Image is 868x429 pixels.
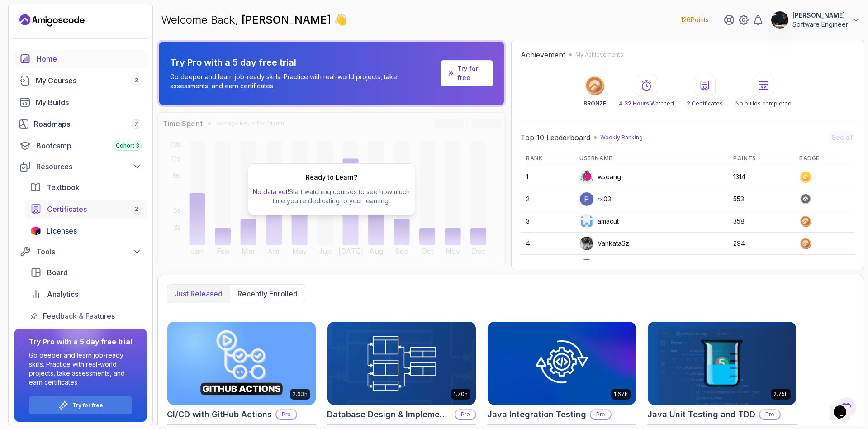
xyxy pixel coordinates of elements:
[619,100,649,107] span: 4.32 Hours
[521,166,574,188] td: 1
[30,226,41,235] img: jetbrains icon
[771,11,861,29] button: user profile image[PERSON_NAME]Software Engineer
[521,255,574,277] td: 5
[47,267,68,278] span: Board
[25,222,147,240] a: licenses
[25,285,147,303] a: analytics
[25,200,147,218] a: certificates
[454,391,468,398] p: 1.70h
[14,158,147,175] button: Resources
[276,410,296,419] p: Pro
[687,100,690,107] span: 2
[72,402,103,409] a: Try for free
[619,100,674,107] p: Watched
[521,188,574,210] td: 2
[36,97,142,108] div: My Builds
[43,310,115,321] span: Feedback & Features
[36,161,142,172] div: Resources
[728,210,794,233] td: 358
[47,182,80,193] span: Textbook
[242,13,334,26] span: [PERSON_NAME]
[14,50,147,68] a: home
[19,13,85,28] a: Landing page
[735,100,792,107] p: No builds completed
[792,20,848,29] p: Software Engineer
[760,410,780,419] p: Pro
[579,214,619,229] div: amacut
[327,408,451,421] h2: Database Design & Implementation
[583,100,606,107] p: BRONZE
[167,285,230,303] button: Just released
[575,51,623,58] p: My Achievements
[170,72,437,91] p: Go deeper and learn job-ready skills. Practice with real-world projects, take assessments, and ea...
[47,289,78,300] span: Analytics
[580,192,593,206] img: user profile image
[441,60,493,86] a: Try for free
[253,188,289,195] span: No data yet!
[237,288,298,299] p: Recently enrolled
[829,131,855,144] button: See all
[25,178,147,196] a: textbook
[175,288,223,299] p: Just released
[792,11,848,20] p: [PERSON_NAME]
[230,285,305,303] button: Recently enrolled
[591,410,611,419] p: Pro
[728,188,794,210] td: 553
[134,205,138,213] span: 2
[488,322,636,405] img: Java Integration Testing card
[25,307,147,325] a: feedback
[14,71,147,90] a: courses
[647,408,755,421] h2: Java Unit Testing and TDD
[830,393,859,420] iframe: chat widget
[134,120,138,128] span: 7
[455,410,475,419] p: Pro
[14,93,147,111] a: builds
[580,170,593,184] img: default monster avatar
[14,243,147,260] button: Tools
[580,214,593,228] img: user profile image
[521,210,574,233] td: 3
[600,134,643,141] p: Weekly Ranking
[579,170,621,184] div: wseang
[794,151,855,166] th: Badge
[773,391,788,398] p: 2.75h
[36,75,142,86] div: My Courses
[579,192,611,206] div: rx03
[116,142,139,149] span: Cohort 3
[170,56,437,69] p: Try Pro with a 5 day free trial
[134,77,138,84] span: 3
[252,187,411,205] p: Start watching courses to see how much time you’re dedicating to your learning.
[728,255,794,277] td: 261
[728,166,794,188] td: 1314
[293,391,308,398] p: 2.63h
[34,119,142,129] div: Roadmaps
[728,151,794,166] th: Points
[687,100,723,107] p: Certificates
[574,151,728,166] th: Username
[579,258,645,273] div: Lambalamba160
[614,391,628,398] p: 1.67h
[579,236,629,251] div: VankataSz
[25,263,147,281] a: board
[521,132,590,143] h2: Top 10 Leaderboard
[36,140,142,151] div: Bootcamp
[306,173,357,182] h2: Ready to Learn?
[457,64,485,82] a: Try for free
[14,137,147,155] a: bootcamp
[47,225,77,236] span: Licenses
[327,322,476,405] img: Database Design & Implementation card
[334,13,347,27] span: 👋
[521,151,574,166] th: Rank
[580,237,593,250] img: user profile image
[771,11,788,29] img: user profile image
[167,322,316,405] img: CI/CD with GitHub Actions card
[161,13,347,27] p: Welcome Back,
[14,115,147,133] a: roadmaps
[521,49,565,60] h2: Achievement
[47,204,87,214] span: Certificates
[487,408,586,421] h2: Java Integration Testing
[681,15,709,24] p: 126 Points
[521,233,574,255] td: 4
